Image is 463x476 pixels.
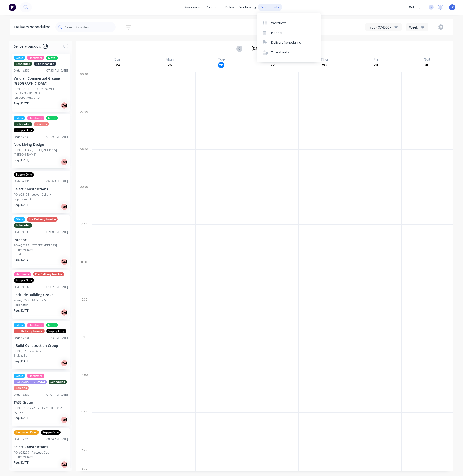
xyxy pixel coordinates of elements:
span: Hardware [14,272,31,276]
div: [GEOGRAPHIC_DATA] [14,96,68,100]
span: Supply Only [14,128,34,132]
span: Delivery backlog [13,44,41,49]
div: PO #Q5198 - Louver Gallery Replacement [14,193,68,201]
div: Latitude Building Group [14,292,68,297]
div: PO #Q5304 - [STREET_ADDRESS] [14,148,57,152]
div: Sat [423,57,432,62]
span: Supply Only [14,172,34,177]
div: purchasing [236,4,258,11]
div: 11:00 [76,259,92,297]
div: PO #Q5297 - 14 Gipps St [14,298,47,303]
div: Fri [372,57,379,62]
span: Parkwood Door [14,430,39,435]
div: 24 [115,62,121,68]
img: Factory [9,4,16,11]
div: 08:24 AM [DATE] [46,437,68,441]
div: Mon [164,57,175,62]
div: Gymea [14,410,68,415]
button: Truck (CVD007) [365,23,402,31]
div: Del [61,360,68,367]
div: Order # 236 [14,68,29,73]
div: Interlock [14,237,68,242]
div: PO #Q5298 - [STREET_ADDRESS][PERSON_NAME] [14,243,68,252]
span: Req. [DATE] [14,359,29,364]
div: [PERSON_NAME] [14,455,68,459]
div: 16:30 [76,466,92,472]
div: sales [223,4,236,11]
div: [PERSON_NAME] [14,152,68,157]
span: Supply Only [14,278,34,283]
div: products [204,4,223,11]
span: Pre Delivery Invoice [27,217,58,222]
span: Metal [46,323,58,327]
span: Scheduled [14,122,32,126]
div: TASS Group [14,400,68,405]
a: Delivery Scheduling [257,38,321,47]
div: 30 [424,62,430,68]
span: Req. [DATE] [14,461,29,465]
span: 53 [43,44,48,49]
div: Workflow [271,21,286,25]
div: Planner [271,31,283,35]
div: Del [61,203,68,210]
div: productivity [258,4,282,11]
span: Scheduled [14,223,32,228]
span: Req. [DATE] [14,203,29,207]
div: 26 [218,62,224,68]
div: 01:59 PM [DATE] [46,135,68,139]
div: 27 [270,62,276,68]
div: 01:07 PM [DATE] [46,393,68,397]
div: Del [61,461,68,468]
div: New Living Design [14,142,68,147]
div: 08:00 [76,147,92,184]
span: Scheduled [14,62,32,66]
span: Pre Delivery Invoice [14,329,45,333]
span: Metal [46,116,58,120]
div: 28 [321,62,327,68]
span: Site Measure [34,62,56,66]
a: dashboard [181,4,204,11]
div: Delivery Scheduling [271,40,301,45]
span: Metal [46,56,58,60]
div: Order # 233 [14,230,29,234]
span: Glass [14,374,25,378]
div: Timesheets [271,50,289,55]
div: 16:00 [76,447,92,466]
div: 15:00 [76,409,92,447]
span: Screens [34,122,49,126]
div: PO #Q5153 - 7A [GEOGRAPHIC_DATA] [14,406,63,410]
div: Tue [216,57,226,62]
div: 10:00 [76,222,92,259]
button: Week [406,23,428,31]
a: Planner [257,28,321,38]
div: PO #Q5291 - 2-14 Eve St [14,349,47,353]
div: J Build Construction Group [14,343,68,348]
span: Hardware [27,323,44,327]
a: Timesheets [257,48,321,57]
span: Scheduled [49,380,67,384]
div: Order # 231 [14,336,29,340]
span: Screens [14,386,29,390]
span: [GEOGRAPHIC_DATA] [14,380,47,384]
span: Hardware [27,56,44,60]
div: 11:23 AM [DATE] [46,336,68,340]
div: Truck (CVD007) [368,25,394,30]
div: 13:00 [76,334,92,372]
div: Sun [113,57,123,62]
a: Workflow [257,18,321,28]
div: 02:08 PM [DATE] [46,230,68,234]
div: 12:00 [76,297,92,334]
div: 06:00 [76,71,92,109]
span: Glass [14,56,25,60]
div: Delivery scheduling [10,19,55,35]
span: Req. [DATE] [14,416,29,420]
div: Del [61,158,68,166]
div: Paddington [14,303,68,307]
div: Thu [319,57,329,62]
div: Viridian Commercial Glazing [GEOGRAPHIC_DATA] [14,76,68,86]
div: Del [61,309,68,316]
div: Del [61,416,68,424]
span: Supply Only [46,329,66,333]
div: Del [61,102,68,109]
span: Glass [14,323,25,327]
